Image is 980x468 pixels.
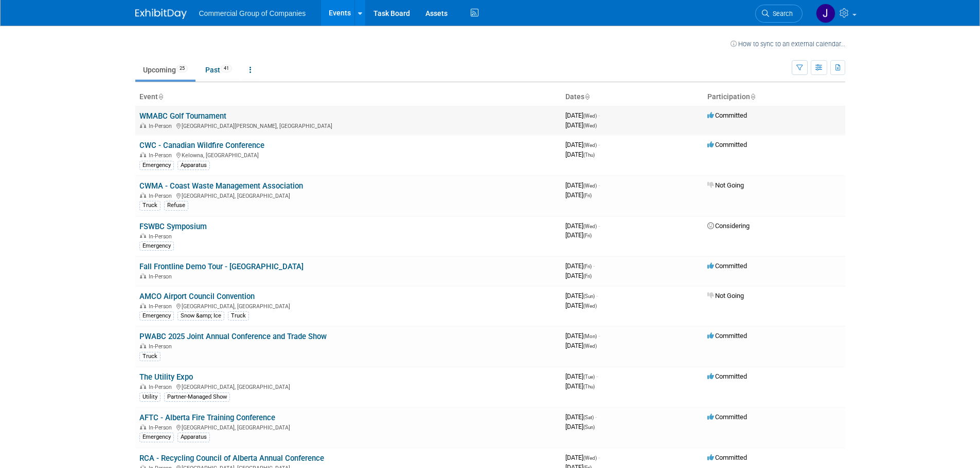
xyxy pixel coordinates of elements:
[707,332,747,340] span: Committed
[565,332,600,340] span: [DATE]
[139,382,557,390] div: [GEOGRAPHIC_DATA], [GEOGRAPHIC_DATA]
[164,392,230,402] div: Partner-Managed Show
[598,111,600,119] span: -
[561,88,703,106] th: Dates
[139,161,174,170] div: Emergency
[707,111,747,119] span: Committed
[565,181,600,189] span: [DATE]
[755,5,803,23] a: Search
[140,384,146,389] img: In-Person Event
[177,161,210,170] div: Apparatus
[583,384,595,389] span: (Thu)
[228,311,249,321] div: Truck
[135,88,561,106] th: Event
[140,233,146,238] img: In-Person Event
[583,374,595,380] span: (Tue)
[583,113,597,119] span: (Wed)
[598,454,600,461] span: -
[135,9,187,19] img: ExhibitDay
[177,433,210,442] div: Apparatus
[198,60,240,80] a: Past41
[140,424,146,429] img: In-Person Event
[593,262,595,270] span: -
[565,121,597,129] span: [DATE]
[750,92,755,101] a: Sort by Participation Type
[140,193,146,198] img: In-Person Event
[584,92,590,101] a: Sort by Start Date
[583,303,597,309] span: (Wed)
[565,302,597,309] span: [DATE]
[149,233,175,240] span: In-Person
[565,222,600,230] span: [DATE]
[703,88,845,106] th: Participation
[199,9,306,17] span: Commercial Group of Companies
[583,152,595,158] span: (Thu)
[598,332,600,340] span: -
[139,191,557,199] div: [GEOGRAPHIC_DATA], [GEOGRAPHIC_DATA]
[583,333,597,339] span: (Mon)
[730,40,845,48] a: How to sync to an external calendar...
[135,60,195,80] a: Upcoming25
[149,123,175,129] span: In-Person
[177,311,224,321] div: Snow &amp; Ice
[565,262,595,270] span: [DATE]
[816,4,835,23] img: Jason Fast
[583,293,595,299] span: (Sun)
[583,223,597,229] span: (Wed)
[139,292,255,301] a: AMCO Airport Council Convention
[565,151,595,158] span: [DATE]
[139,454,324,463] a: RCA - Recycling Council of Alberta Annual Conference
[583,343,597,349] span: (Wed)
[139,392,161,402] div: Utility
[565,191,592,199] span: [DATE]
[707,222,750,230] span: Considering
[139,262,304,271] a: Fall Frontline Demo Tour - [GEOGRAPHIC_DATA]
[565,423,595,430] span: [DATE]
[149,193,175,199] span: In-Person
[140,152,146,157] img: In-Person Event
[139,423,557,431] div: [GEOGRAPHIC_DATA], [GEOGRAPHIC_DATA]
[139,332,327,341] a: PWABC 2025 Joint Annual Conference and Trade Show
[707,413,747,421] span: Committed
[583,264,592,269] span: (Fri)
[565,454,600,461] span: [DATE]
[139,311,174,321] div: Emergency
[164,201,188,210] div: Refuse
[139,111,226,121] a: WMABC Golf Tournament
[139,302,557,310] div: [GEOGRAPHIC_DATA], [GEOGRAPHIC_DATA]
[707,181,744,189] span: Not Going
[565,342,597,349] span: [DATE]
[583,233,592,238] span: (Fri)
[140,273,146,278] img: In-Person Event
[139,181,303,191] a: CWMA - Coast Waste Management Association
[707,292,744,299] span: Not Going
[149,273,175,280] span: In-Person
[149,384,175,390] span: In-Person
[139,372,193,382] a: The Utility Expo
[598,181,600,189] span: -
[149,424,175,431] span: In-Person
[583,455,597,461] span: (Wed)
[596,372,598,380] span: -
[176,65,188,72] span: 25
[707,454,747,461] span: Committed
[139,222,207,231] a: FSWBC Symposium
[149,303,175,310] span: In-Person
[598,141,600,148] span: -
[769,10,793,17] span: Search
[595,413,597,421] span: -
[139,352,161,361] div: Truck
[707,141,747,148] span: Committed
[583,424,595,430] span: (Sun)
[583,123,597,128] span: (Wed)
[565,231,592,239] span: [DATE]
[598,222,600,230] span: -
[565,292,598,299] span: [DATE]
[140,303,146,308] img: In-Person Event
[139,433,174,442] div: Emergency
[583,142,597,148] span: (Wed)
[139,201,161,210] div: Truck
[149,152,175,159] span: In-Person
[149,343,175,350] span: In-Person
[565,111,600,119] span: [DATE]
